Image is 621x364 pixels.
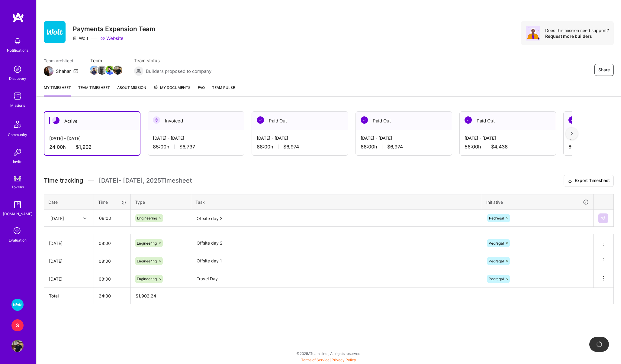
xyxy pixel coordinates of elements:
div: [DATE] - [DATE] [153,135,239,141]
a: Terms of Service [301,358,330,362]
i: icon Download [568,178,572,184]
img: Paid Out [568,116,576,124]
button: Share [594,64,614,76]
span: Team status [134,57,211,64]
a: FAQ [198,84,205,96]
div: 56:00 h [465,144,551,150]
span: Engineering [137,241,157,245]
textarea: Travel Day [192,271,481,287]
span: Share [598,67,610,73]
div: S [11,319,24,331]
div: [DATE] [49,276,89,282]
img: Team Architect [44,66,53,76]
img: Paid Out [465,116,472,124]
a: About Mission [117,84,146,96]
span: Engineering [137,277,157,281]
span: Team Pulse [212,85,235,90]
th: 24:00 [94,288,131,304]
div: Request more builders [545,33,609,39]
img: Team Member Avatar [90,66,99,75]
span: Pedregal [489,216,504,220]
img: logo [12,12,24,23]
button: Export Timesheet [564,175,614,187]
a: Team Member Avatar [90,65,98,75]
img: Invite [11,146,24,158]
span: $6,737 [179,144,195,150]
div: © 2025 ATeams Inc., All rights reserved. [36,346,621,361]
span: Engineering [137,259,157,263]
div: 24:00 h [49,144,135,150]
img: tokens [14,176,21,181]
img: Avatar [526,26,540,41]
img: Invoiced [153,116,160,124]
a: User Avatar [10,340,25,352]
span: Team architect [44,57,78,64]
a: Team Member Avatar [106,65,114,75]
div: Active [44,112,140,130]
div: [DATE] [49,258,89,264]
div: Wolt [73,35,88,41]
a: Team Member Avatar [98,65,106,75]
img: discovery [11,63,24,75]
img: User Avatar [11,340,24,352]
div: Paid Out [252,112,348,130]
i: icon Chevron [83,217,86,220]
div: Does this mission need support? [545,28,609,33]
span: My Documents [153,84,191,91]
textarea: Offsite day 2 [192,235,481,252]
div: Invoiced [148,112,244,130]
img: Builders proposed to company [134,66,143,76]
th: Type [131,194,191,210]
img: right [571,132,573,136]
span: Pedregal [489,241,504,245]
a: Team Pulse [212,84,235,96]
img: bell [11,35,24,47]
input: HH:MM [94,271,130,287]
img: Submit [601,216,606,221]
img: loading [596,341,602,347]
img: Active [52,117,60,124]
img: Wolt - Fintech: Payments Expansion Team [11,299,24,311]
div: Missions [10,102,25,109]
div: [DATE] - [DATE] [49,135,135,141]
img: guide book [11,199,24,211]
span: Pedregal [489,259,504,263]
span: [DATE] - [DATE] , 2025 Timesheet [99,177,192,184]
img: Team Member Avatar [113,66,122,75]
a: My Documents [153,84,191,96]
span: Pedregal [489,277,504,281]
textarea: Offsite day 3 [192,210,481,226]
div: null [598,213,609,223]
i: icon SelectionTeam [12,226,23,237]
img: Company Logo [44,21,66,43]
div: Notifications [7,47,28,54]
th: Date [44,194,94,210]
img: teamwork [11,90,24,102]
div: Paid Out [460,112,556,130]
img: Community [10,117,25,132]
span: Team [90,57,122,64]
div: Discovery [9,75,26,82]
div: [DATE] - [DATE] [257,135,343,141]
span: | [301,358,356,362]
div: Time [98,199,126,205]
span: Time tracking [44,177,83,184]
div: [DOMAIN_NAME] [3,211,32,217]
span: $ 1,902.24 [136,293,156,298]
a: Website [100,35,124,41]
span: Builders proposed to company [146,68,211,74]
input: HH:MM [94,210,130,226]
div: Tokens [11,184,24,190]
img: Paid Out [257,116,264,124]
div: 88:00 h [361,144,447,150]
span: $4,438 [491,144,508,150]
div: Community [8,132,27,138]
div: Initiative [486,199,589,206]
i: icon Mail [73,69,78,73]
div: 88:00 h [257,144,343,150]
img: Team Member Avatar [105,66,114,75]
span: $1,902 [76,144,92,150]
div: [DATE] [50,215,64,221]
div: [DATE] - [DATE] [361,135,447,141]
i: icon CompanyGray [73,36,78,41]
